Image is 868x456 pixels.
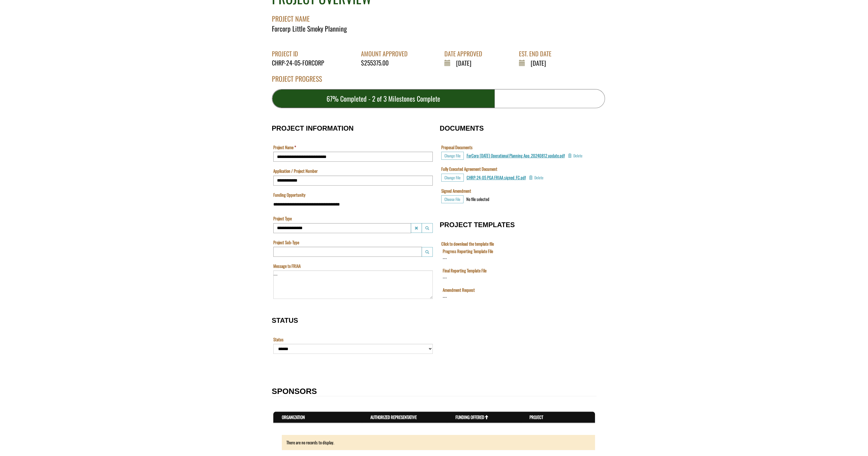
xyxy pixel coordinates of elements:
fieldset: DOCUMENTS [440,119,596,209]
label: Project Type [273,215,292,221]
div: CHRP-24-05-FORCORP [272,58,329,67]
label: Final Reporting Template File [1,19,45,25]
div: AMOUNT APPROVED [361,49,412,58]
fieldset: STATUS [272,311,434,360]
button: Choose File for Proposal Documents [441,152,464,160]
h3: STATUS [272,317,434,324]
input: Project Type [273,223,411,233]
div: There are no records to display. [282,435,595,450]
fieldset: Section [272,366,434,375]
h3: PROJECT INFORMATION [272,125,434,132]
button: Delete [568,152,582,160]
input: Funding Opportunity [273,199,433,209]
label: Application / Project Number [273,168,318,174]
div: [DATE] [519,58,556,67]
label: Proposal Documents [441,144,473,150]
a: Project [530,414,543,420]
div: --- [1,46,6,52]
div: --- [1,7,6,13]
label: Funding Opportunity [273,192,305,198]
button: Choose File for Signed Amendment [441,195,463,203]
button: Delete [529,174,543,182]
label: Project Name [273,144,296,150]
fieldset: PROJECT INFORMATION [272,119,434,305]
input: Project Name [273,152,433,162]
label: File field for users to download amendment request template [1,39,34,45]
div: [DATE] [444,58,487,67]
button: Project Type Clear lookup field [411,223,422,233]
div: — [273,272,278,278]
h2: SPONSORS [272,387,596,396]
div: 67% Completed - 2 of 3 Milestones Complete [272,89,495,108]
label: Status [273,336,284,342]
fieldset: PROJECT TEMPLATES [440,215,596,314]
a: Organization [282,414,305,420]
label: Signed Amendment [441,188,471,194]
div: DATE APPROVED [444,49,487,58]
button: Choose File for Fully Executed Agreement Document [441,174,464,182]
h3: DOCUMENTS [440,125,596,132]
a: Funding Offered [455,414,489,420]
div: $255375.00 [361,58,412,67]
a: Authorized Representative [370,414,417,420]
div: PROJECT ID [272,49,329,58]
div: No file selected [466,196,489,202]
button: Project Type Launch lookup modal [422,223,433,233]
label: Message to FRIAA [273,263,301,269]
input: Project Sub-Type [273,247,422,257]
label: Project Sub-Type [273,239,299,245]
div: EST. END DATE [519,49,556,58]
a: CHRP-24-05 PGA FRIAA signed_FC.pdf [467,174,526,180]
div: PROJECT NAME [272,8,605,24]
h3: PROJECT TEMPLATES [440,221,596,229]
label: Fully Executed Agreement Document [441,166,497,172]
div: --- [1,26,6,32]
button: Project Sub-Type Launch lookup modal [422,247,433,257]
div: PROJECT PROGRESS [272,74,605,89]
textarea: Message to FRIAA [273,270,433,299]
div: There are no records to display. [273,435,595,450]
a: ForCorp [DATE] Operational Planning App_20240812 update.pdf [467,152,565,159]
label: Click to download the template file [441,241,494,247]
div: Forcorp Little Smoky Planning [272,24,605,33]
